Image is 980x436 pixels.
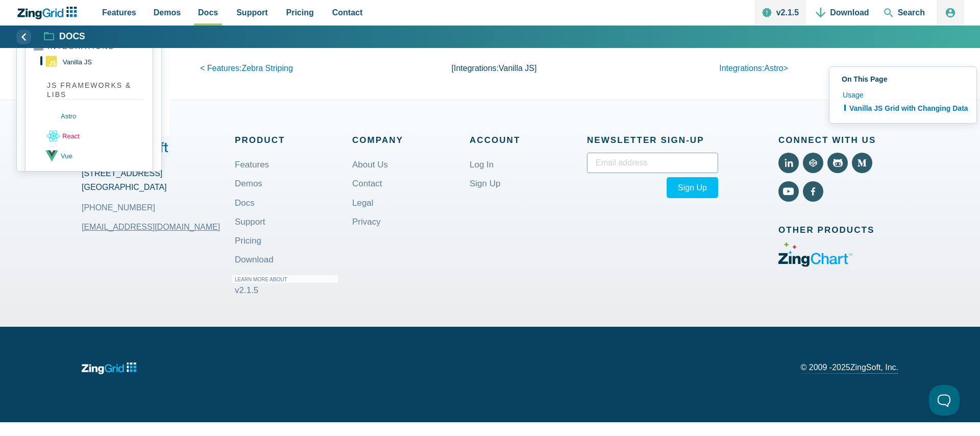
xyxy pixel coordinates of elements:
a: Contact [352,172,382,196]
span: vanilla JS [499,64,534,72]
a: vanilla JS [45,54,144,70]
span: Docs [198,6,218,19]
a: react [47,126,146,146]
a: View Github (External) [827,153,848,173]
iframe: Help Scout Beacon - Open [929,385,960,416]
a: View YouTube (External) [778,181,799,202]
a: integrations:astro> [719,64,788,72]
a: ZingGrid logo [82,359,136,377]
a: Log In [470,153,494,177]
span: Product [235,133,352,148]
span: 2025 [832,363,850,372]
span: Demos [154,6,181,19]
a: Support [235,210,265,234]
span: Support [236,6,267,19]
a: angular [45,166,144,186]
span: Company [352,133,470,148]
span: astro [764,64,783,72]
a: View Medium (External) [852,153,872,173]
a: Sign Up [470,172,500,196]
a: Visit ZingChart (External) [778,260,852,269]
span: Features [102,6,136,19]
input: Email address [587,153,718,173]
a: < features:zebra striping [200,64,293,72]
a: View Facebook (External) [803,181,823,202]
a: Docs [44,31,85,43]
address: [STREET_ADDRESS] [GEOGRAPHIC_DATA] [82,166,235,214]
a: [PHONE_NUMBER] [82,201,155,214]
a: Pricing [235,229,261,253]
span: Connect With Us [778,133,898,148]
a: Download [235,248,274,272]
a: Demos [235,172,262,196]
a: astro [45,106,144,126]
p: © 2009 - ZingSoft, Inc. [801,364,898,374]
span: v2.1.5 [235,285,258,295]
a: ZingChart Logo. Click to return to the homepage [16,7,82,19]
a: View Code Pen (External) [803,153,823,173]
span: Contact [332,6,363,19]
p: [integrations: ] [396,61,592,75]
small: Learn More About [232,275,338,283]
button: Sign Up [667,177,718,198]
strong: Docs [59,32,85,41]
a: [EMAIL_ADDRESS][DOMAIN_NAME] [82,215,220,239]
strong: Js Frameworks & Libs [47,81,144,100]
a: Privacy [352,210,381,234]
span: Account [470,133,587,148]
a: Features [235,153,269,177]
a: About Us [352,153,388,177]
a: Legal [352,191,374,215]
span: Newsletter Sign‑up [587,133,718,148]
a: View LinkedIn (External) [778,153,799,173]
span: Other Products [778,223,898,237]
a: vue [45,146,144,166]
span: Pricing [286,6,314,19]
a: Learn More About v2.1.5 [235,267,340,302]
a: Usage [838,88,968,102]
a: Vanilla JS Grid with Changing Data [844,102,968,115]
span: zebra striping [241,64,293,72]
a: Docs [235,191,255,215]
